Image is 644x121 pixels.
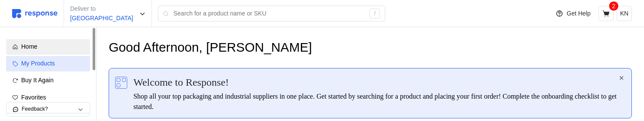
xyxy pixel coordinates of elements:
button: KN [617,6,632,21]
span: Home [21,43,37,50]
p: 2 [612,1,615,11]
a: Buy It Again [6,73,90,88]
a: Favorites [6,90,90,105]
button: Get Help [551,6,596,22]
input: Search for a product name or SKU [174,6,365,22]
p: KN [620,9,628,19]
img: svg%3e [115,77,127,89]
span: Welcome to Response! [133,74,229,90]
p: Feedback? [22,105,77,113]
a: My Products [6,56,90,71]
p: Get Help [567,9,590,19]
span: Favorites [21,94,46,101]
p: [GEOGRAPHIC_DATA] [70,14,133,23]
h1: Good Afternoon, [PERSON_NAME] [109,39,312,56]
button: Feedback? [6,102,90,116]
img: svg%3e [12,9,58,18]
p: Deliver to [70,4,133,14]
span: Buy It Again [21,77,54,84]
a: Home [6,39,90,55]
div: Shop all your top packaging and industrial suppliers in one place. Get started by searching for a... [133,91,618,112]
span: My Products [21,60,55,67]
div: / [370,9,380,19]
